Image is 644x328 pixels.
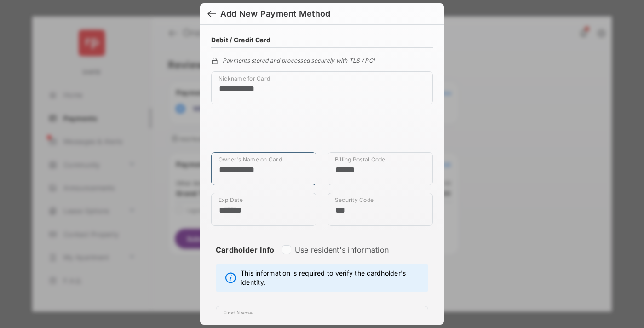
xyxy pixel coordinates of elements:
[295,245,389,254] label: Use resident's information
[220,9,330,19] div: Add New Payment Method
[211,36,271,44] h4: Debit / Credit Card
[241,269,423,287] span: This information is required to verify the cardholder's identity.
[211,112,433,152] iframe: Credit card field
[211,56,433,64] div: Payments stored and processed securely with TLS / PCI
[216,245,275,271] strong: Cardholder Info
